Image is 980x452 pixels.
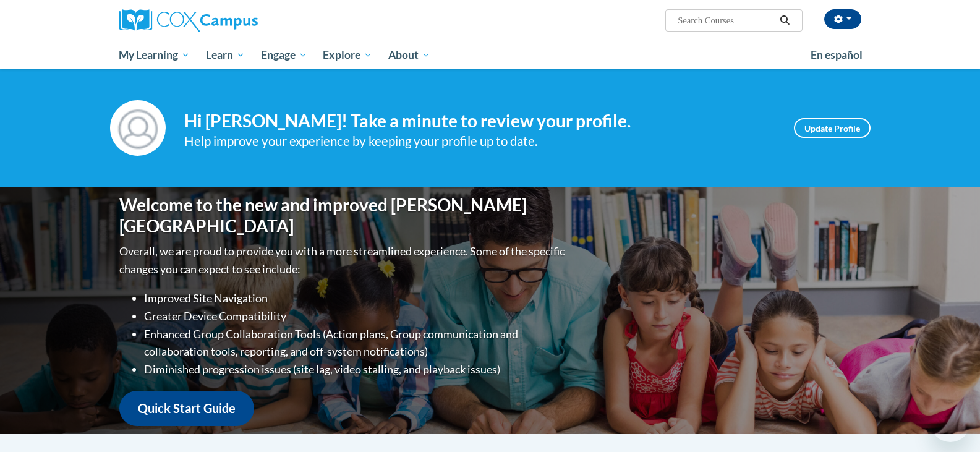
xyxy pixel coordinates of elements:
span: Engage [261,48,307,62]
li: Enhanced Group Collaboration Tools (Action plans, Group communication and collaboration tools, re... [144,325,568,361]
span: Explore [323,48,372,62]
li: Improved Site Navigation [144,289,568,307]
p: Overall, we are proud to provide you with a more streamlined experience. Some of the specific cha... [119,242,568,278]
a: Learn [198,41,253,69]
div: Help improve your experience by keeping your profile up to date. [184,131,775,151]
h1: Welcome to the new and improved [PERSON_NAME][GEOGRAPHIC_DATA] [119,195,568,236]
iframe: Button to launch messaging window [931,403,970,442]
input: Search Courses [676,13,775,28]
a: Engage [253,41,315,69]
a: Explore [315,41,380,69]
li: Diminished progression issues (site lag, video stalling, and playback issues) [144,360,568,378]
div: Main menu [101,41,880,69]
a: Quick Start Guide [119,391,254,426]
img: Cox Campus [119,9,258,32]
button: Account Settings [824,9,861,29]
span: En español [811,48,863,61]
a: Update Profile [794,118,871,138]
span: Learn [206,48,245,62]
li: Greater Device Compatibility [144,307,568,325]
a: Cox Campus [119,9,354,32]
h4: Hi [PERSON_NAME]! Take a minute to review your profile. [184,111,775,132]
a: My Learning [111,41,198,69]
span: About [388,48,430,62]
button: Search [775,13,794,28]
a: En español [803,42,871,68]
span: My Learning [119,48,190,62]
img: Profile Image [110,100,166,156]
a: About [380,41,438,69]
